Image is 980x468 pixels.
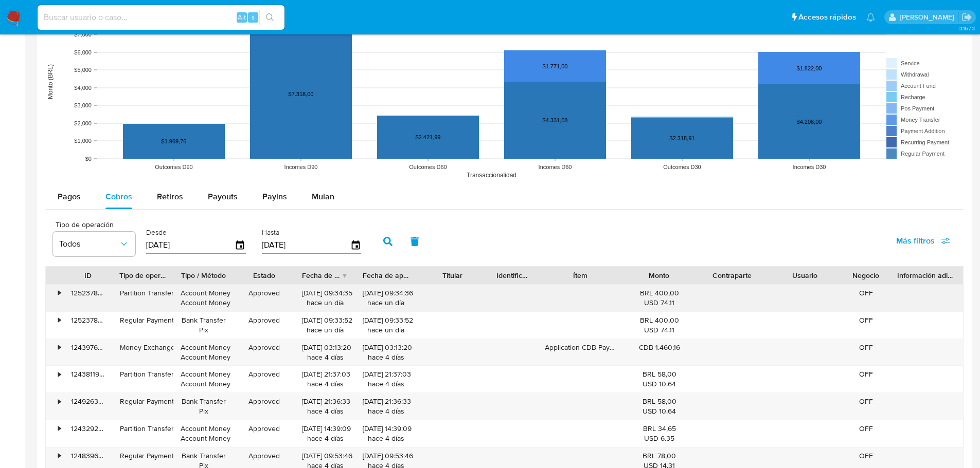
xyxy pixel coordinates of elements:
button: search-icon [259,10,280,25]
a: Salir [961,12,972,23]
input: Buscar usuario o caso... [38,11,284,24]
span: s [252,12,255,22]
span: Accesos rápidos [798,12,856,23]
span: Alt [238,12,246,22]
span: 3.157.3 [959,24,975,32]
p: alan.sanchez@mercadolibre.com [900,12,958,22]
a: Notificaciones [866,13,875,22]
